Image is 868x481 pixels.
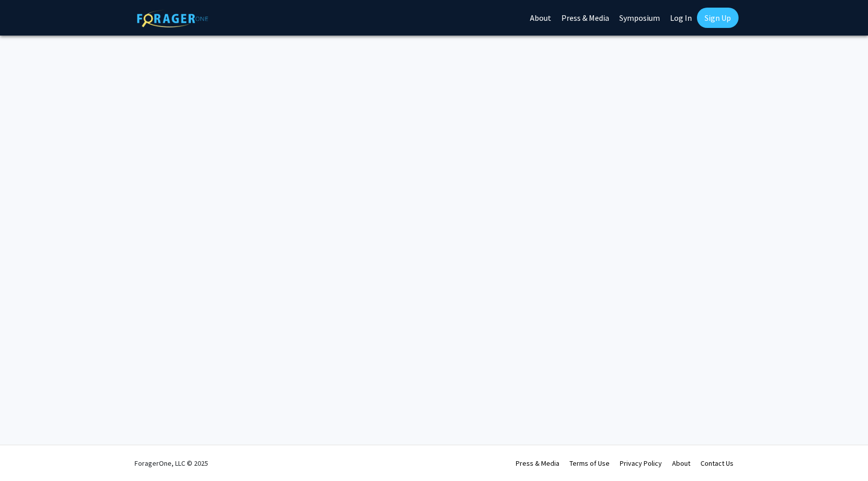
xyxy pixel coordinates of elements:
a: Privacy Policy [620,459,662,468]
a: Sign Up [697,8,739,28]
a: Contact Us [700,459,733,468]
img: ForagerOne Logo [137,10,208,27]
a: Terms of Use [570,459,610,468]
a: About [672,459,690,468]
div: ForagerOne, LLC © 2025 [135,445,208,481]
a: Press & Media [516,459,559,468]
